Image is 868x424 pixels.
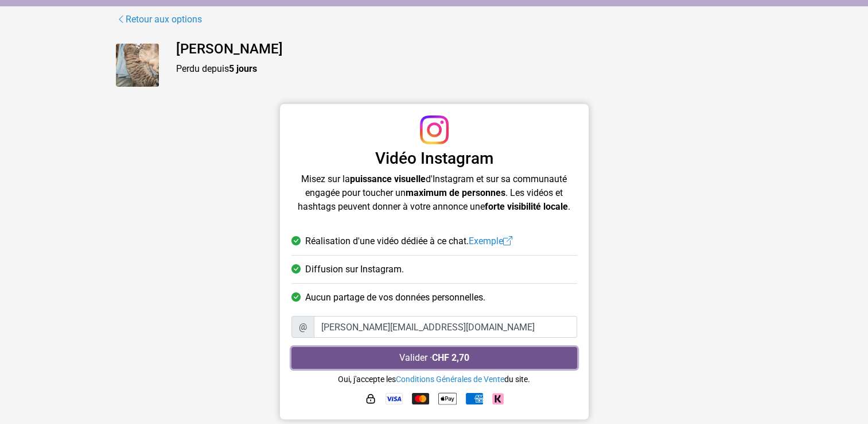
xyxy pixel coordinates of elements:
[466,393,483,404] img: American Express
[469,236,512,246] a: Exemple
[291,347,577,369] button: Valider ·CHF 2,70
[350,174,426,184] strong: puissance visuelle
[438,390,457,408] img: Apple Pay
[406,187,505,198] strong: maximum de personnes
[291,149,577,168] h3: Vidéo Instagram
[432,352,469,363] strong: CHF 2,70
[305,234,512,248] span: Réalisation d'une vidéo dédiée à ce chat.
[176,41,753,57] h4: [PERSON_NAME]
[338,375,530,384] small: Oui, j'accepte les du site.
[305,263,404,276] span: Diffusion sur Instagram.
[291,316,314,338] span: @
[492,393,504,404] img: Klarna
[305,291,485,304] span: Aucun partage de vos données personnelles.
[176,62,753,76] p: Perdu depuis
[485,201,568,212] strong: forte visibilité locale
[420,115,449,144] img: Instagram
[386,393,403,404] img: Visa
[396,375,504,384] a: Conditions Générales de Vente
[314,316,577,338] input: Adresse e-mail
[291,172,577,214] p: Misez sur la d'Instagram et sur sa communauté engagée pour toucher un . Les vidéos et hashtags pe...
[116,12,203,27] a: Retour aux options
[365,393,376,404] img: HTTPS : paiement sécurisé
[412,393,429,404] img: Mastercard
[229,63,257,74] strong: 5 jours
